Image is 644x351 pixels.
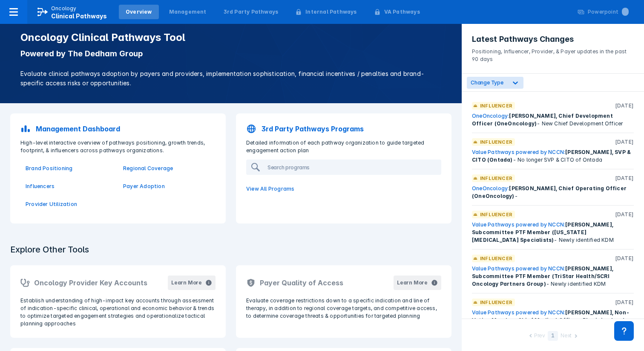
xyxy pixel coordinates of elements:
[472,185,509,191] a: OneOncology:
[472,185,634,200] div: -
[260,278,343,288] h2: Payer Quality of Access
[480,211,512,218] p: Influencer
[26,183,113,190] a: Influencers
[171,279,202,287] div: Learn More
[615,138,634,146] p: [DATE]
[20,69,441,88] p: Evaluate clinical pathways adoption by payers and providers, implementation sophistication, finan...
[262,124,364,134] p: 3rd Party Pathways Programs
[123,165,210,172] a: Regional Coverage
[472,265,634,288] div: - Newly identified KDM
[472,221,565,228] a: Value Pathways powered by NCCN:
[5,239,94,260] h3: Explore Other Tools
[472,148,634,164] div: - No longer SVP & CITO of Ontada
[472,309,565,316] a: Value Pathways powered by NCCN:
[472,113,613,127] span: [PERSON_NAME], Chief Development Officer (OneOncology)
[51,12,107,20] span: Clinical Pathways
[126,8,152,16] div: Overview
[472,185,627,199] span: [PERSON_NAME], Chief Operating Officer (OneOncology)
[480,299,512,306] p: Influencer
[119,5,159,19] a: Overview
[588,8,629,16] div: Powerpoint
[169,8,207,16] div: Management
[168,276,216,290] button: Learn More
[615,255,634,262] p: [DATE]
[20,297,216,328] p: Establish understanding of high-impact key accounts through assessment of indication-specific cli...
[615,102,634,110] p: [DATE]
[241,180,446,198] a: View All Programs
[472,44,634,63] p: Positioning, Influencer, Provider, & Payer updates in the past 90 days
[472,112,634,128] div: - New Chief Development Officer
[36,124,120,134] p: Management Dashboard
[394,276,441,290] button: Learn More
[217,5,285,19] a: 3rd Party Pathways
[472,221,634,244] div: - Newly identified KDM
[534,332,545,341] div: Prev
[472,221,613,243] span: [PERSON_NAME], Subcommittee PTF Member ([US_STATE] [MEDICAL_DATA] Specialists)
[26,165,113,172] a: Brand Positioning
[480,174,512,182] p: Influencer
[480,255,512,262] p: Influencer
[472,34,634,44] h3: Latest Pathways Changes
[548,331,558,341] div: 1
[241,119,446,139] a: 3rd Party Pathways Programs
[26,200,113,208] a: Provider Utilization
[305,8,356,16] div: Internal Pathways
[264,160,440,174] input: Search programs
[615,174,634,182] p: [DATE]
[561,332,572,341] div: Next
[20,49,441,59] p: Powered by The Dedham Group
[472,113,509,119] a: OneOncology:
[472,265,565,272] a: Value Pathways powered by NCCN:
[472,309,634,339] div: - No longer serving as CMO at Value Pathways
[34,278,147,288] h2: Oncology Provider Key Accounts
[471,79,503,86] span: Change Type
[384,8,420,16] div: VA Pathways
[20,32,441,44] h1: Oncology Clinical Pathways Tool
[241,139,446,154] p: Detailed information of each pathway organization to guide targeted engagement action plan
[51,5,77,12] p: Oncology
[472,149,565,155] a: Value Pathways powered by NCCN:
[472,265,613,287] span: [PERSON_NAME], Subcommittee PTF Member (TriStar Health/SCRI Oncology Partners Group)
[615,211,634,218] p: [DATE]
[397,279,428,287] div: Learn More
[224,8,279,16] div: 3rd Party Pathways
[123,183,210,190] a: Payer Adoption
[15,119,221,139] a: Management Dashboard
[480,102,512,110] p: Influencer
[615,299,634,306] p: [DATE]
[480,138,512,146] p: Influencer
[15,139,221,154] p: High-level interactive overview of pathways positioning, growth trends, footprint, & influencers ...
[246,297,441,320] p: Evaluate coverage restrictions down to a specific indication and line of therapy, in addition to ...
[162,5,213,19] a: Management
